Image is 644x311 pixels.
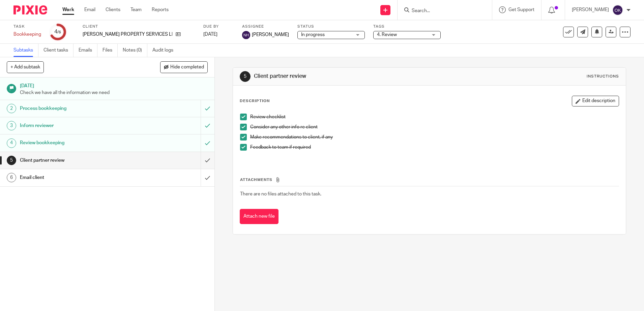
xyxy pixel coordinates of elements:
input: Search [411,8,472,14]
p: Make recommendations to client, if any [250,134,619,141]
a: Emails [79,44,97,57]
p: [PERSON_NAME] PROPERTY SERVICES LIMITED [83,31,172,38]
div: 4 [7,138,16,148]
span: [DATE] [203,32,217,37]
button: Hide completed [160,61,208,73]
p: Review checklist [250,114,619,120]
div: 5 [7,156,16,165]
h1: [DATE] [20,81,208,89]
a: Audit logs [152,44,178,57]
label: Status [297,24,365,29]
button: + Add subtask [7,61,44,73]
div: 2 [7,104,16,113]
h1: Process bookkeeping [20,103,136,114]
p: Feedback to team if required [250,144,619,151]
img: Pixie [13,5,47,14]
div: 4 [54,28,61,36]
label: Due by [203,24,234,29]
p: Check we have all the information we need [20,89,208,96]
h1: Client partner review [254,73,444,80]
button: Edit description [572,96,619,106]
a: Reports [152,6,169,13]
span: There are no files attached to this task. [240,192,321,196]
div: Instructions [587,74,619,79]
p: Description [240,98,270,104]
span: In progress [301,32,325,37]
span: [PERSON_NAME] [252,31,289,38]
a: Files [103,44,118,57]
h1: Inform reviewer [20,121,136,131]
p: Consider any other info re client [250,124,619,130]
a: Client tasks [43,44,74,57]
div: 3 [7,121,16,130]
label: Client [83,24,195,29]
a: Email [84,6,95,13]
img: svg%3E [242,31,250,39]
a: Team [130,6,142,13]
a: Work [62,6,74,13]
h1: Client partner review [20,155,136,165]
h1: Review bookkeeping [20,138,136,148]
span: Attachments [240,178,272,182]
label: Task [13,24,41,29]
label: Tags [373,24,441,29]
div: 6 [7,173,16,182]
span: Get Support [508,7,534,12]
span: Hide completed [170,65,204,70]
a: Subtasks [13,44,38,57]
label: Assignee [242,24,289,29]
a: Notes (0) [123,44,147,57]
h1: Email client [20,173,136,183]
div: 5 [240,71,251,82]
img: svg%3E [612,5,623,15]
span: 4. Review [377,32,397,37]
button: Attach new file [240,209,279,224]
div: Bookkeeping [13,31,41,38]
a: Clients [106,6,120,13]
small: /6 [57,30,61,34]
p: [PERSON_NAME] [572,6,609,13]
